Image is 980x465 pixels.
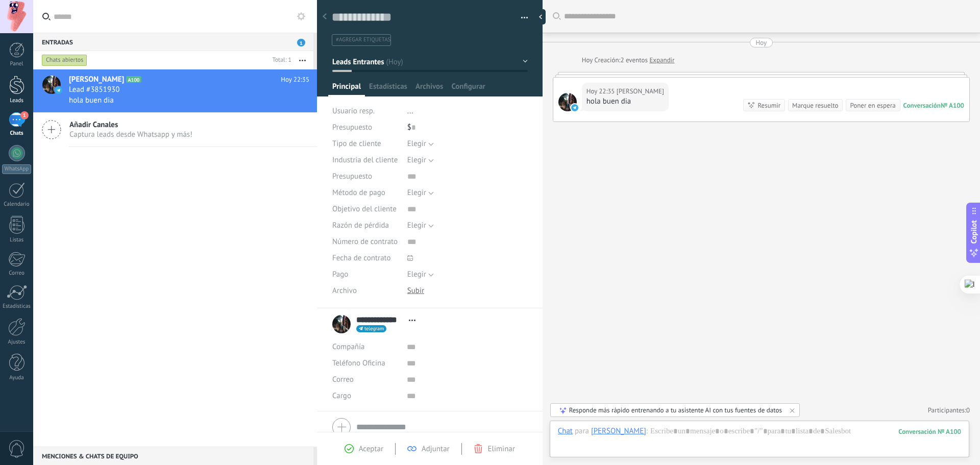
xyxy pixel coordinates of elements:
span: Industria del cliente [332,156,398,164]
div: Menciones & Chats de equipo [33,447,313,465]
div: Leads [2,97,32,104]
span: Aceptar [359,444,383,454]
span: Elegir [407,155,426,165]
span: hola buen dia [69,95,114,105]
div: Presupuesto [332,168,400,185]
div: Archivo [332,283,400,299]
div: 100 [898,427,961,436]
button: Elegir [407,136,434,152]
span: Cargo [332,392,351,400]
span: Hoy 22:35 [281,75,309,85]
span: Fecha de contrato [332,254,391,262]
span: Presupuesto [332,173,372,180]
span: Configurar [451,82,485,96]
div: Estadísticas [2,303,32,310]
span: Eliminar [488,444,515,454]
span: Razón de pérdida [332,222,389,229]
button: Elegir [407,185,434,201]
div: Hoy [756,38,767,47]
div: Método de pago [332,185,400,201]
div: Chats [2,130,32,137]
a: Participantes:0 [928,406,970,414]
span: Carlos Lomeli [558,93,577,111]
span: #agregar etiquetas [336,36,390,43]
a: Expandir [649,55,674,65]
span: Teléfono Oficina [332,358,385,368]
div: Usuario resp. [332,103,400,119]
span: Carlos Lomeli [617,86,664,96]
span: Añadir Canales [69,120,192,130]
div: WhatsApp [2,164,31,174]
a: avataricon[PERSON_NAME]A100Hoy 22:35Lead #3851930hola buen dia [33,69,317,112]
span: A100 [126,76,141,83]
span: [PERSON_NAME] [69,75,124,85]
div: Chats abiertos [42,54,87,66]
div: Carlos Lomeli [591,426,646,435]
div: Responde más rápido entrenando a tu asistente AI con tus fuentes de datos [569,406,782,414]
span: Número de contrato [332,238,398,246]
span: Archivos [415,82,443,96]
span: Elegir [407,188,426,198]
button: Correo [332,372,354,388]
div: Razón de pérdida [332,217,400,234]
span: 1 [297,39,305,46]
div: Creación: [582,55,675,65]
div: Pago [332,266,400,283]
button: Más [291,51,313,69]
div: Tipo de cliente [332,136,400,152]
div: Fecha de contrato [332,250,400,266]
button: Elegir [407,266,434,283]
span: Copilot [969,220,979,243]
span: Tipo de cliente [332,140,381,148]
span: Elegir [407,221,426,230]
span: Estadísticas [369,82,407,96]
span: telegram [364,326,384,331]
span: 0 [966,406,970,414]
div: Calendario [2,201,32,208]
span: Elegir [407,270,426,279]
span: Método de pago [332,189,385,197]
div: Industria del cliente [332,152,400,168]
div: Total: 1 [268,55,291,65]
span: 1 [20,111,29,119]
div: Entradas [33,33,313,51]
div: Conversación [903,101,941,110]
span: Objetivo del cliente [332,205,397,213]
div: Presupuesto [332,119,400,136]
div: Cargo [332,388,399,404]
div: $ [407,119,528,136]
span: Archivo [332,287,357,295]
span: : [646,426,648,436]
div: hola buen dia [586,96,664,107]
div: Ajustes [2,339,32,346]
span: Principal [332,82,361,96]
span: para [575,426,589,436]
button: Elegir [407,217,434,234]
span: ... [407,106,413,116]
span: Adjuntar [422,444,450,454]
div: Ocultar [535,9,546,25]
div: Panel [2,61,32,67]
div: Ayuda [2,375,32,381]
img: icon [55,87,62,94]
button: Teléfono Oficina [332,355,385,372]
div: Hoy 22:35 [586,86,617,96]
span: Captura leads desde Whatsapp y más! [69,130,192,139]
div: Correo [2,270,32,277]
button: Elegir [407,152,434,168]
div: Marque resuelto [792,101,838,110]
div: Compañía [332,339,399,355]
div: Objetivo del cliente [332,201,400,217]
span: Correo [332,375,354,384]
span: Presupuesto [332,123,372,132]
div: Poner en espera [850,101,895,110]
img: telegram-sm.svg [571,104,578,111]
span: Usuario resp. [332,106,375,116]
span: Pago [332,271,348,278]
span: Elegir [407,139,426,149]
div: Hoy [582,55,595,65]
div: № A100 [941,101,964,110]
div: Número de contrato [332,234,400,250]
span: Lead #3851930 [69,85,119,95]
div: Resumir [757,101,780,110]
